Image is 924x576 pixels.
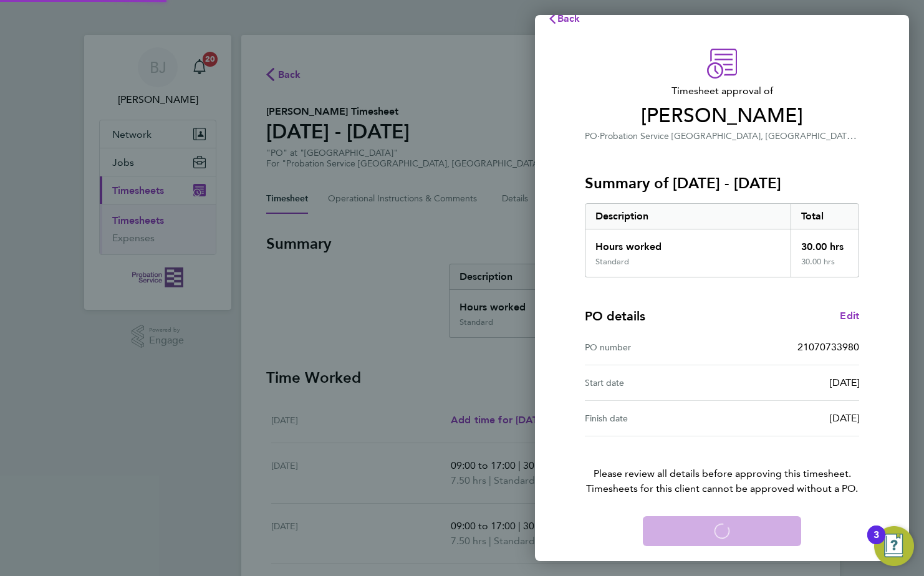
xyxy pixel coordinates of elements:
div: Description [585,204,791,229]
div: PO number [585,340,722,355]
span: Timesheets for this client cannot be approved without a PO. [570,481,874,496]
span: PO [585,131,597,142]
div: [DATE] [722,411,859,426]
button: Back [535,6,593,31]
a: Edit [840,309,859,324]
h4: PO details [585,307,645,325]
span: 21070733980 [797,341,859,353]
div: Start date [585,375,722,390]
span: Back [557,12,580,24]
div: Total [791,204,859,229]
span: Edit [840,310,859,322]
div: Standard [595,257,629,267]
span: Timesheet approval of [585,84,859,98]
div: 30.00 hrs [791,229,859,257]
button: Open Resource Center, 3 new notifications [874,526,914,566]
p: Please review all details before approving this timesheet. [570,436,874,496]
div: [DATE] [722,375,859,390]
h3: Summary of [DATE] - [DATE] [585,173,859,193]
span: · [597,131,600,142]
span: [PERSON_NAME] [585,103,859,128]
div: 3 [873,535,879,551]
div: Summary of 25 - 31 Aug 2025 [585,203,859,277]
div: Finish date [585,411,722,426]
div: Hours worked [585,229,791,257]
div: 30.00 hrs [791,257,859,277]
